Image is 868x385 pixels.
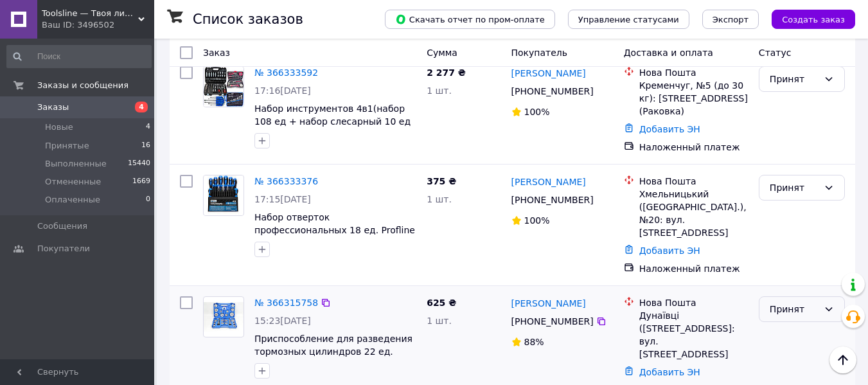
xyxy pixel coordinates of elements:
a: Фото товару [203,66,244,107]
span: 0 [146,194,150,206]
span: Принятые [45,140,89,152]
div: Дунаївці ([STREET_ADDRESS]: вул. [STREET_ADDRESS] [639,309,748,361]
span: Сообщения [37,220,87,232]
span: 1 шт. [427,316,452,326]
a: [PERSON_NAME] [511,175,586,188]
a: Фото товару [203,296,244,337]
span: Создать заказ [782,15,845,24]
a: [PERSON_NAME] [511,67,586,80]
input: Поиск [6,45,152,68]
div: Наложенный платеж [639,262,748,275]
div: Нова Пошта [639,66,748,79]
div: Нова Пошта [639,175,748,188]
button: Создать заказ [772,10,855,29]
span: 17:16[DATE] [254,85,311,96]
button: Скачать отчет по пром-оплате [385,10,555,29]
div: [PHONE_NUMBER] [509,82,596,100]
a: Набор отверток профессиональных 18 ед. Profline 63118 [254,212,415,248]
span: 2 277 ₴ [427,67,466,78]
span: 1669 [132,176,150,188]
span: Доставка и оплата [624,48,713,58]
span: Покупатели [37,243,90,255]
span: Заказ [203,48,230,58]
span: Оплаченные [45,194,100,206]
button: Экспорт [702,10,759,29]
img: Фото товару [204,67,244,107]
span: Новые [45,121,73,133]
a: Добавить ЭН [639,246,700,256]
span: Отмененные [45,176,101,188]
a: Приспособление для разведения тормозных цилиндров 22 ед. Profline 37429 [254,334,412,370]
button: Управление статусами [568,10,689,29]
span: Заказы и сообщения [37,80,128,91]
span: 100% [524,215,550,226]
span: Управление статусами [578,15,679,24]
span: 15:23[DATE] [254,316,311,326]
div: Наложенный платеж [639,141,748,154]
div: Кременчуг, №5 (до 30 кг): [STREET_ADDRESS] (Раковка) [639,79,748,118]
a: Набор инструментов 4в1(набор 108 ед + набор слесарный 10 ед + набор ключей 12 ед + набор ударных ... [254,103,411,165]
span: Скачать отчет по пром-оплате [395,13,545,25]
span: Выполненные [45,158,107,170]
h1: Список заказов [193,12,303,27]
div: Ваш ID: 3496502 [42,19,154,31]
span: Покупатель [511,48,568,58]
div: Хмельницький ([GEOGRAPHIC_DATA].), №20: вул. [STREET_ADDRESS] [639,188,748,239]
a: Создать заказ [759,13,855,24]
a: № 366333376 [254,176,318,186]
div: Принят [770,181,819,195]
a: Добавить ЭН [639,367,700,377]
span: Заказы [37,102,69,113]
div: Нова Пошта [639,296,748,309]
span: 1 шт. [427,85,452,96]
span: Экспорт [713,15,748,24]
span: 100% [524,107,550,117]
div: [PHONE_NUMBER] [509,312,596,330]
span: 4 [146,121,150,133]
a: Добавить ЭН [639,124,700,134]
span: 16 [141,140,150,152]
span: 1 шт. [427,194,452,204]
img: Фото товару [204,175,244,215]
span: 17:15[DATE] [254,194,311,204]
span: 15440 [128,158,150,170]
div: [PHONE_NUMBER] [509,191,596,209]
span: 375 ₴ [427,176,456,186]
a: [PERSON_NAME] [511,297,586,310]
img: Фото товару [204,302,244,332]
span: 4 [135,102,148,112]
div: Принят [770,72,819,86]
span: 625 ₴ [427,298,456,308]
span: Статус [759,48,792,58]
button: Наверх [829,346,856,373]
div: Принят [770,302,819,316]
span: Toolsline — Твоя линия инструмента [42,8,138,19]
span: Сумма [427,48,457,58]
a: Фото товару [203,175,244,216]
a: № 366315758 [254,298,318,308]
a: № 366333592 [254,67,318,78]
span: 88% [524,337,544,347]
